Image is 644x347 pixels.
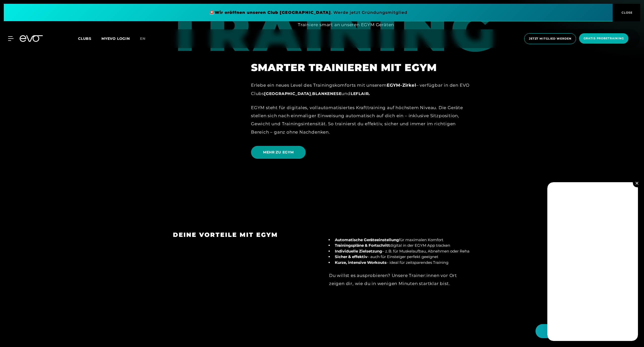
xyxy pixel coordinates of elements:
[78,36,101,41] a: Clubs
[351,91,370,96] strong: .
[78,36,91,41] span: Clubs
[335,254,367,259] strong: Sicher & effektiv
[635,182,638,184] img: close.svg
[333,237,471,243] li: für maximalen Komfort
[335,260,386,265] strong: Kurze, intensive Workouts
[251,81,471,98] div: Erlebe ein neues Level des Trainingskomforts mit unserem – verfügbar in den EVO Clubs , und
[523,33,578,44] a: Jetzt Mitglied werden
[335,237,399,242] strong: Automatische Geräteeinstellung
[140,36,152,42] a: en
[578,33,630,44] a: Gratis Probetraining
[329,271,471,288] div: Du willst es ausprobieren? Unsere Trainer:innen vor Ort zeigen dir, wie du in wenigen Minuten sta...
[263,150,294,155] span: MEHR ZU EGYM
[584,36,624,41] span: Gratis Probetraining
[333,248,471,254] li: – z. B. für Muskelaufbau, Abnehmen oder Reha
[333,243,471,248] li: digital in der EGYM App tracken
[335,249,382,254] strong: Individuelle Zielsetzung
[140,36,146,41] span: en
[387,83,416,88] strong: EGYM-Zirkel
[312,91,341,96] a: Blankenese
[264,91,311,96] a: [GEOGRAPHIC_DATA]
[101,36,130,41] a: MYEVO LOGIN
[173,231,315,239] h3: DEINE VORTEILE MIT EGYM
[251,142,308,163] a: MEHR ZU EGYM
[535,324,634,338] button: Hallo Athlet! Was möchtest du tun?
[620,10,633,15] span: CLOSE
[333,260,471,266] li: – ideal für zeitsparendes Training
[251,104,471,136] div: EGYM steht für digitales, vollautomatisiertes Krafttraining auf höchstem Niveau. Die Geräte stell...
[351,91,369,96] a: LeFlair
[333,254,471,260] li: – auch für Einsteiger perfekt geeignet
[251,61,471,74] h2: Smarter trainieren mit EGYM
[529,37,571,41] span: Jetzt Mitglied werden
[613,4,640,21] button: CLOSE
[335,243,390,248] strong: Trainingspläne & Fortschritt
